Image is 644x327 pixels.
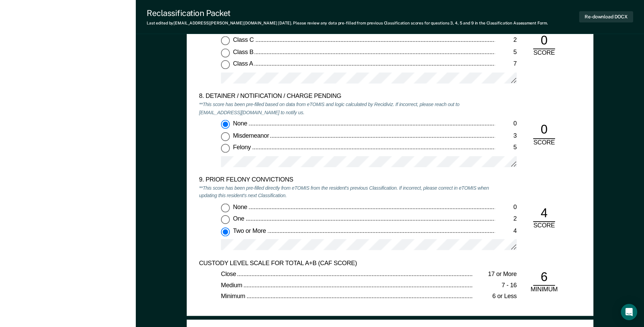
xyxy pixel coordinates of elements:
[528,222,560,230] div: SCORE
[221,271,237,277] span: Close
[473,271,517,279] div: 17 or More
[579,11,633,22] button: Re-download DOCX
[221,203,230,212] input: None0
[199,93,495,101] div: 8. DETAINER / NOTIFICATION / CHARGE PENDING
[278,21,291,25] span: [DATE]
[495,203,517,211] div: 0
[199,260,495,268] div: CUSTODY LEVEL SCALE FOR TOTAL A+B (CAF SCORE)
[533,122,555,139] div: 0
[147,8,548,18] div: Reclassification Packet
[147,21,548,25] div: Last edited by [EMAIL_ADDRESS][PERSON_NAME][DOMAIN_NAME] . Please review any data pre-filled from...
[528,286,560,294] div: MINIMUM
[221,61,230,69] input: Class A7
[233,49,255,55] span: Class B
[233,132,270,139] span: Misdemeanor
[233,227,267,234] span: Two or More
[495,37,517,45] div: 2
[233,61,254,67] span: Class A
[199,102,459,116] em: **This score has been pre-filled based on data from eTOMIS and logic calculated by Recidiviz. If ...
[528,50,560,58] div: SCORE
[221,227,230,236] input: Two or More4
[221,120,230,129] input: None0
[495,144,517,152] div: 5
[221,132,230,141] input: Misdemeanor3
[221,215,230,224] input: One2
[221,144,230,153] input: Felony5
[533,269,555,286] div: 6
[221,49,230,57] input: Class B5
[233,37,255,44] span: Class C
[533,206,555,222] div: 4
[233,120,249,127] span: None
[233,203,249,210] span: None
[495,132,517,140] div: 3
[533,33,555,50] div: 0
[495,49,517,57] div: 5
[199,185,489,199] em: **This score has been pre-filled directly from eTOMIS from the resident's previous Classification...
[221,37,230,46] input: Class C2
[495,227,517,236] div: 4
[473,293,517,301] div: 6 or Less
[495,215,517,223] div: 2
[233,144,252,151] span: Felony
[221,293,246,300] span: Minimum
[199,176,495,184] div: 9. PRIOR FELONY CONVICTIONS
[473,282,517,290] div: 7 - 16
[528,139,560,147] div: SCORE
[495,61,517,69] div: 7
[221,282,243,289] span: Medium
[233,215,245,222] span: One
[621,304,637,320] div: Open Intercom Messenger
[495,120,517,128] div: 0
